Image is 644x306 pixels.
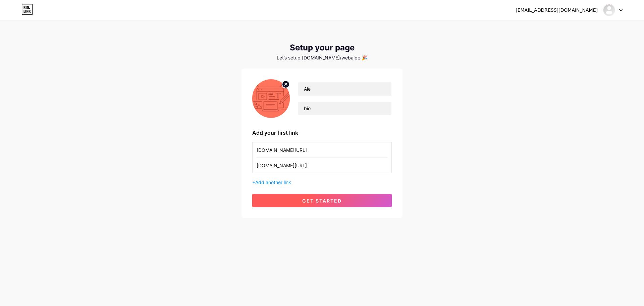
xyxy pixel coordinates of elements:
div: + [252,179,392,186]
input: URL (https://instagram.com/yourname) [257,158,387,173]
input: Link name (My Instagram) [257,142,387,158]
input: Your name [298,82,391,96]
div: Setup your page [241,43,402,52]
input: bio [298,102,391,115]
div: Add your first link [252,129,392,137]
span: get started [302,198,342,204]
span: Add another link [255,179,291,185]
img: profile pic [252,79,290,118]
img: webalpe [603,4,615,16]
div: [EMAIL_ADDRESS][DOMAIN_NAME] [516,7,598,14]
button: get started [252,194,392,207]
div: Let’s setup [DOMAIN_NAME]/webalpe 🎉 [241,55,402,60]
